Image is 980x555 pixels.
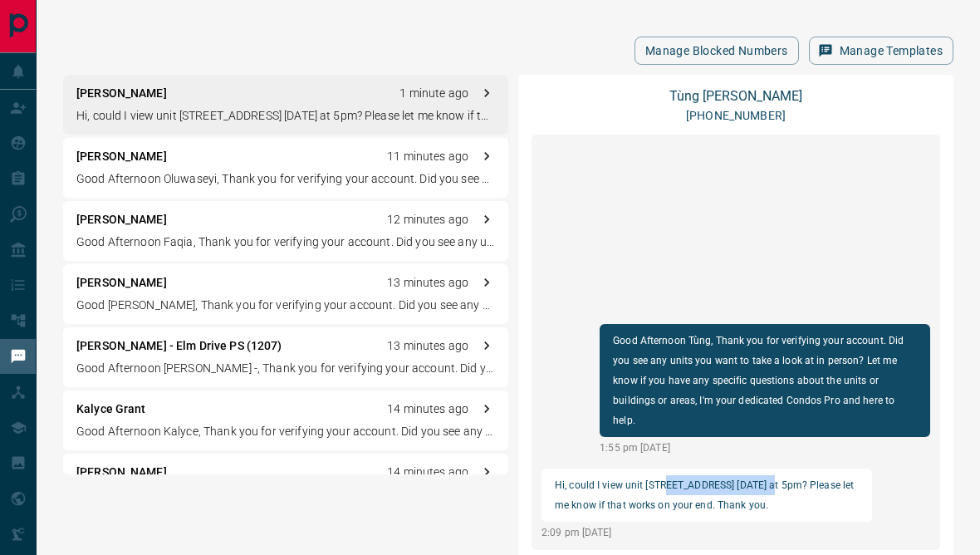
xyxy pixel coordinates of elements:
p: 14 minutes ago [387,400,468,418]
p: Good Afternoon Faqia, Thank you for verifying your account. Did you see any units you want to tak... [76,233,495,251]
p: 1 minute ago [399,85,468,102]
p: [PERSON_NAME] [76,274,167,292]
p: 14 minutes ago [387,464,468,481]
p: Kalyce Grant [76,400,146,418]
p: [PERSON_NAME] [76,85,167,102]
button: Manage Templates [809,37,953,65]
p: 13 minutes ago [387,337,468,355]
p: 1:55 pm [DATE] [600,440,930,455]
a: Tùng [PERSON_NAME] [669,88,802,104]
p: Good [PERSON_NAME], Thank you for verifying your account. Did you see any units you want to take ... [76,297,495,314]
p: Good Afternoon [PERSON_NAME] -, Thank you for verifying your account. Did you see any units you w... [76,360,495,377]
p: [PERSON_NAME] [76,211,167,228]
p: 2:09 pm [DATE] [541,525,872,540]
p: [PERSON_NAME] [76,464,167,481]
p: Good Afternoon Tùng, Thank you for verifying your account. Did you see any units you want to take... [613,331,917,430]
p: 13 minutes ago [387,274,468,292]
p: [PHONE_NUMBER] [686,107,786,125]
p: 11 minutes ago [387,148,468,165]
p: Hi, could I view unit [STREET_ADDRESS] [DATE] at 5pm? Please let me know if that works on your en... [555,475,859,515]
p: [PERSON_NAME] - Elm Drive PS (1207) [76,337,282,355]
p: 12 minutes ago [387,211,468,228]
button: Manage Blocked Numbers [635,37,799,65]
p: Good Afternoon Oluwaseyi, Thank you for verifying your account. Did you see any units you want to... [76,170,495,188]
p: [PERSON_NAME] [76,148,167,165]
p: Good Afternoon Kalyce, Thank you for verifying your account. Did you see any units you want to ta... [76,423,495,440]
p: Hi, could I view unit [STREET_ADDRESS] [DATE] at 5pm? Please let me know if that works on your en... [76,107,495,125]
